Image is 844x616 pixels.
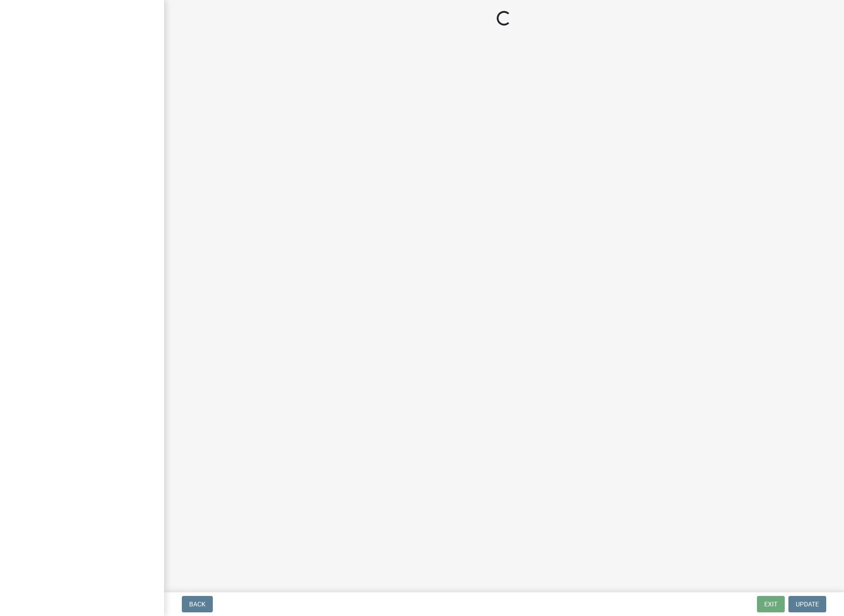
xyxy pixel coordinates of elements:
span: Update [796,600,819,608]
button: Exit [757,596,785,612]
img: Marion County, Iowa [18,10,107,24]
button: Back [182,596,213,612]
button: Update [788,596,826,612]
span: Back [189,600,206,608]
